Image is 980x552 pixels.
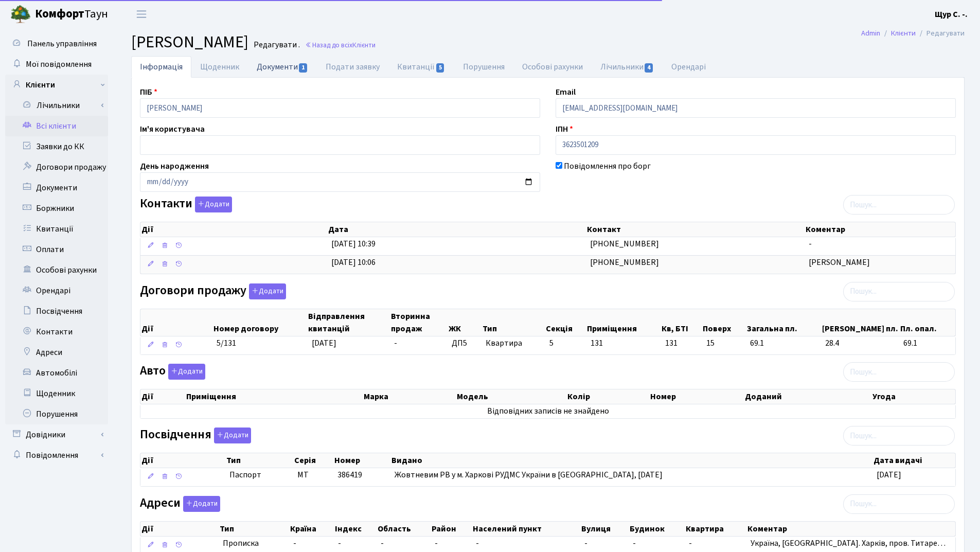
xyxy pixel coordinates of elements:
a: Автомобілі [5,363,108,383]
a: Всі клієнти [5,116,108,136]
span: МТ [297,469,309,480]
th: Відправлення квитанцій [307,309,390,336]
a: Щур С. -. [935,8,968,21]
span: Мої повідомлення [26,59,92,70]
span: - [689,538,692,549]
span: - [381,538,384,549]
th: Дії [140,222,327,237]
th: Квартира [685,522,746,536]
th: Секція [545,309,586,336]
span: [DATE] 10:06 [331,257,376,268]
a: Додати [166,362,205,380]
th: Дії [140,453,225,468]
a: Орендарі [663,56,715,78]
span: Панель управління [27,38,97,49]
th: Приміщення [586,309,661,336]
a: Особові рахунки [5,260,108,280]
span: [PHONE_NUMBER] [590,238,659,250]
span: 5 [436,63,444,73]
li: Редагувати [916,28,965,39]
label: Email [556,86,576,98]
span: 4 [645,63,653,73]
span: Клієнти [352,40,376,50]
span: 69.1 [903,337,951,349]
a: Мої повідомлення [5,54,108,75]
span: Таун [35,6,108,23]
span: 5 [549,337,554,349]
th: ЖК [448,309,482,336]
a: Щоденник [5,383,108,404]
th: Видано [390,453,872,468]
a: Додати [192,195,232,213]
span: [DATE] 10:39 [331,238,376,250]
a: Квитанції [388,56,454,78]
label: ІПН [556,123,573,135]
th: Пл. опал. [899,309,955,336]
th: Область [377,522,431,536]
th: Коментар [746,522,955,536]
button: Авто [168,364,205,380]
th: Дата видачі [872,453,955,468]
th: Угода [871,389,955,404]
th: Країна [289,522,334,536]
a: Інформація [131,56,191,78]
button: Переключити навігацію [129,6,154,23]
a: Клієнти [5,75,108,95]
th: Контакт [586,222,805,237]
input: Пошук... [843,426,955,446]
button: Адреси [183,496,220,512]
th: Індекс [334,522,377,536]
a: Admin [861,28,880,39]
span: Прописка [223,538,259,549]
span: [PERSON_NAME] [809,257,870,268]
a: Лічильники [592,56,663,78]
th: Колір [566,389,649,404]
span: [PERSON_NAME] [131,30,248,54]
span: 28.4 [825,337,895,349]
label: Договори продажу [140,283,286,299]
label: Посвідчення [140,428,251,443]
span: - [293,538,330,549]
input: Пошук... [843,195,955,215]
label: Ім'я користувача [140,123,205,135]
span: - [394,337,397,349]
input: Пошук... [843,494,955,514]
span: - [476,538,479,549]
th: Будинок [629,522,685,536]
th: Дата [327,222,586,237]
img: logo.png [10,4,31,25]
span: - [435,538,438,549]
a: Лічильники [12,95,108,116]
th: Номер договору [212,309,307,336]
button: Контакти [195,197,232,212]
a: Щоденник [191,56,248,78]
label: Повідомлення про борг [564,160,651,172]
th: Кв, БТІ [661,309,702,336]
a: Боржники [5,198,108,219]
span: [DATE] [877,469,901,480]
span: Квартира [486,337,541,349]
a: Панель управління [5,33,108,54]
label: Контакти [140,197,232,212]
a: Документи [248,56,317,77]
label: Адреси [140,496,220,512]
th: Вулиця [580,522,629,536]
span: [PHONE_NUMBER] [590,257,659,268]
span: [DATE] [312,337,336,349]
span: 1 [299,63,307,73]
th: Населений пункт [472,522,580,536]
a: Орендарі [5,280,108,301]
a: Клієнти [891,28,916,39]
th: Тип [219,522,289,536]
th: Тип [482,309,545,336]
a: Особові рахунки [513,56,592,78]
a: Документи [5,177,108,198]
th: Дії [140,522,219,536]
th: Дії [140,389,185,404]
label: ПІБ [140,86,157,98]
th: Доданий [744,389,872,404]
span: - [584,538,587,549]
th: Поверх [702,309,746,336]
a: Подати заявку [317,56,388,78]
small: Редагувати . [252,40,300,50]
